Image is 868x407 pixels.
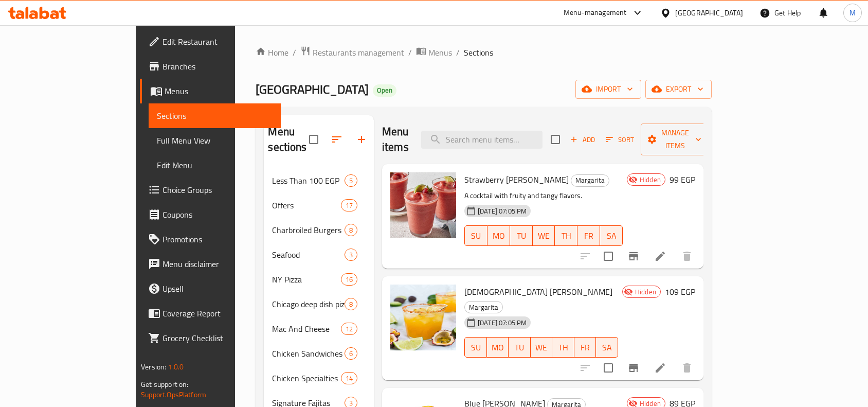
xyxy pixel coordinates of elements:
[675,356,699,380] button: delete
[264,242,374,267] div: Seafood3
[571,174,609,186] span: Margarita
[149,103,281,128] a: Sections
[345,249,357,261] div: items
[566,132,599,148] button: Add
[268,124,309,155] h2: Menu sections
[598,357,619,379] span: Select to update
[303,129,324,150] span: Select all sections
[345,298,357,310] div: items
[654,83,703,96] span: export
[545,129,566,150] span: Select section
[606,134,634,146] span: Sort
[566,132,599,148] span: Add item
[464,172,569,187] span: Strawberry [PERSON_NAME]
[341,273,357,286] div: items
[341,201,357,210] span: 17
[598,245,619,267] span: Select to update
[487,337,509,358] button: MO
[464,46,493,59] span: Sections
[272,323,340,335] span: Mac And Cheese
[140,276,281,301] a: Upsell
[849,7,856,19] span: M
[157,134,273,147] span: Full Menu View
[621,356,646,380] button: Branch-specific-item
[345,225,357,235] span: 8
[537,228,551,243] span: WE
[272,224,344,236] span: Charbroiled Burgers
[596,337,618,358] button: SA
[654,362,666,374] a: Edit menu item
[341,323,357,335] div: items
[665,285,695,299] h6: 109 EGP
[492,228,506,243] span: MO
[510,225,533,246] button: TU
[670,172,695,187] h6: 99 EGP
[469,340,482,355] span: SU
[464,189,623,202] p: A cocktail with fruity and tangy flavors.
[313,46,404,59] span: Restaurants management
[535,340,549,355] span: WE
[264,267,374,292] div: NY Pizza16
[140,252,281,276] a: Menu disclaimer
[649,127,701,152] span: Manage items
[272,199,340,211] span: Offers
[577,225,600,246] button: FR
[474,318,531,328] span: [DATE] 07:05 PM
[162,233,273,245] span: Promotions
[603,132,637,148] button: Sort
[469,228,483,243] span: SU
[382,124,409,155] h2: Menu items
[631,287,660,297] span: Hidden
[390,285,456,350] img: Hawaiian Margarita
[140,54,281,79] a: Branches
[141,378,188,391] span: Get support on:
[149,153,281,178] a: Edit Menu
[272,347,344,360] span: Chicken Sandwiches
[264,193,374,218] div: Offers17
[165,85,273,97] span: Menus
[264,292,374,316] div: Chicago deep dish pizza8
[555,225,577,246] button: TH
[300,46,404,59] a: Restaurants management
[641,123,710,155] button: Manage items
[162,184,273,196] span: Choice Groups
[636,175,665,185] span: Hidden
[345,176,357,186] span: 5
[574,337,596,358] button: FR
[264,218,374,242] div: Charbroiled Burgers8
[654,250,666,262] a: Edit menu item
[140,29,281,54] a: Edit Restaurant
[464,337,486,358] button: SU
[390,172,456,238] img: Strawberry Margarita
[373,84,396,97] div: Open
[162,36,273,48] span: Edit Restaurant
[272,174,344,187] div: Less Than 100 EGP
[345,349,357,359] span: 6
[513,340,527,355] span: TU
[272,273,340,286] span: NY Pizza
[575,80,641,99] button: import
[140,301,281,326] a: Coverage Report
[162,258,273,270] span: Menu disclaimer
[345,347,357,360] div: items
[341,372,357,384] div: items
[564,7,627,19] div: Menu-management
[456,46,460,59] li: /
[621,244,646,269] button: Branch-specific-item
[509,337,531,358] button: TU
[600,340,614,355] span: SA
[416,46,452,59] a: Menus
[645,80,712,99] button: export
[408,46,412,59] li: /
[141,360,166,374] span: Version:
[675,7,743,19] div: [GEOGRAPHIC_DATA]
[256,46,711,59] nav: breadcrumb
[600,225,623,246] button: SA
[168,360,184,374] span: 1.0.0
[272,298,344,310] span: Chicago deep dish pizza
[474,206,531,216] span: [DATE] 07:05 PM
[464,225,487,246] button: SU
[157,110,273,122] span: Sections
